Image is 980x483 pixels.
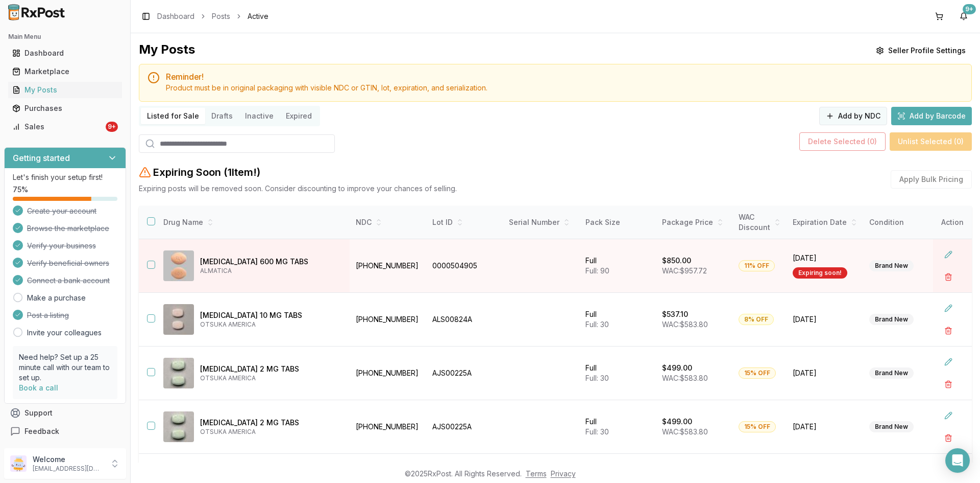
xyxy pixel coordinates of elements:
[8,81,122,99] a: My Posts
[662,374,708,382] span: WAC: $583.80
[939,268,958,286] button: Delete
[869,260,914,271] div: Brand New
[27,206,96,216] span: Create your account
[662,427,708,436] span: WAC: $583.80
[212,11,230,21] a: Posts
[163,304,194,335] img: Abilify 10 MG TABS
[793,217,857,227] div: Expiration Date
[33,465,104,473] p: [EMAIL_ADDRESS][DOMAIN_NAME]
[526,469,547,478] a: Terms
[579,239,656,293] td: Full
[157,11,194,21] a: Dashboard
[963,4,976,14] div: 9+
[163,411,194,442] img: Abilify 2 MG TABS
[891,107,972,125] button: Add by Barcode
[585,374,609,382] span: Full: 30
[870,41,972,60] button: Seller Profile Settings
[8,118,122,136] a: Sales9+
[200,374,341,382] p: OTSUKA AMERICA
[739,367,776,379] div: 15% OFF
[27,275,110,286] span: Connect a bank account
[662,363,692,373] p: $499.00
[10,455,27,472] img: User avatar
[350,347,426,400] td: [PHONE_NUMBER]
[33,454,104,465] p: Welcome
[955,8,972,25] button: 9+
[4,404,126,422] button: Support
[793,314,857,325] span: [DATE]
[426,293,503,347] td: ALS00824A
[551,469,576,478] a: Privacy
[19,352,111,383] p: Need help? Set up a 25 minute call with our team to set up.
[4,82,126,98] button: My Posts
[426,239,503,293] td: 0000504905
[939,429,958,447] button: Delete
[4,4,69,20] img: RxPost Logo
[819,107,887,125] button: Add by NDC
[939,353,958,371] button: Edit
[166,83,963,93] div: Product must be in original packaging with visible NDC or GTIN, lot, expiration, and serialization.
[426,347,503,400] td: AJS00225A
[579,293,656,347] td: Full
[12,122,104,132] div: Sales
[662,256,691,266] p: $850.00
[13,152,70,164] h3: Getting started
[662,266,707,275] span: WAC: $957.72
[432,217,497,227] div: Lot ID
[356,217,420,227] div: NDC
[163,250,194,281] img: Gralise 600 MG TABS
[157,11,268,21] nav: breadcrumb
[739,421,776,432] div: 15% OFF
[8,44,122,62] a: Dashboard
[139,41,195,60] div: My Posts
[662,417,692,427] p: $499.00
[27,310,69,320] span: Post a listing
[939,245,958,264] button: Edit
[350,293,426,347] td: [PHONE_NUMBER]
[12,85,118,95] div: My Posts
[27,241,96,251] span: Verify your business
[662,309,688,319] p: $537.10
[350,239,426,293] td: [PHONE_NUMBER]
[27,258,109,268] span: Verify beneficial owners
[579,206,656,239] th: Pack Size
[4,63,126,80] button: Marketplace
[13,185,28,195] span: 75 %
[139,183,457,194] p: Expiring posts will be removed soon. Consider discounting to improve your chances of selling.
[24,426,59,436] span: Feedback
[12,66,118,77] div: Marketplace
[166,73,963,81] h5: Reminder!
[106,122,118,132] div: 9+
[8,62,122,81] a: Marketplace
[13,172,117,182] p: Let's finish your setup first!
[200,364,341,374] p: [MEDICAL_DATA] 2 MG TABS
[163,217,341,227] div: Drug Name
[280,108,318,124] button: Expired
[163,358,194,388] img: Abilify 2 MG TABS
[8,33,122,41] h2: Main Menu
[200,267,341,275] p: ALMATICA
[863,206,940,239] th: Condition
[4,422,126,441] button: Feedback
[869,314,914,325] div: Brand New
[585,266,609,275] span: Full: 90
[200,418,341,428] p: [MEDICAL_DATA] 2 MG TABS
[662,217,726,227] div: Package Price
[585,320,609,329] span: Full: 30
[579,400,656,454] td: Full
[200,428,341,436] p: OTSUKA AMERICA
[939,321,958,340] button: Delete
[153,165,260,179] h2: Expiring Soon ( 1 Item !)
[426,400,503,454] td: AJS00225A
[793,368,857,378] span: [DATE]
[200,320,341,329] p: OTSUKA AMERICA
[4,119,126,135] button: Sales9+
[939,299,958,317] button: Edit
[27,223,109,234] span: Browse the marketplace
[945,448,970,473] div: Open Intercom Messenger
[19,383,58,392] a: Book a call
[739,212,780,233] div: WAC Discount
[933,206,972,239] th: Action
[248,11,268,21] span: Active
[793,422,857,432] span: [DATE]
